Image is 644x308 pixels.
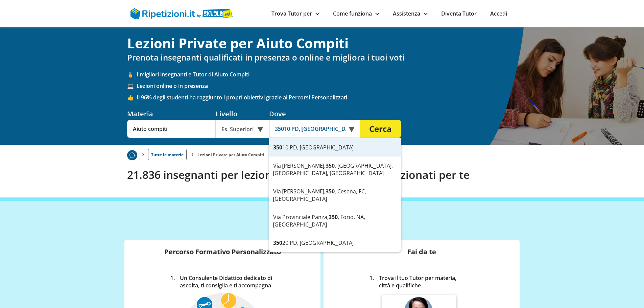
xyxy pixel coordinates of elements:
a: Diventa Tutor [441,10,477,17]
div: Dove [269,109,360,118]
strong: 350 [329,213,338,221]
div: Materia [127,109,216,118]
h3: Come Funziona [127,206,517,219]
div: Trova il tuo Tutor per materia, città e qualifiche [377,274,471,289]
div: Via Provinciale Panza, , Forio, NA, [GEOGRAPHIC_DATA] [269,208,401,234]
nav: breadcrumb d-none d-tablet-block [127,145,517,160]
span: 👍 [127,94,137,101]
span: Lezioni online o in presenza [137,82,517,90]
span: I migliori insegnanti e Tutor di Aiuto Compiti [137,71,517,78]
div: 10 PD, [GEOGRAPHIC_DATA] [269,138,401,157]
li: Lezioni Private per Aiuto Compiti [197,152,264,158]
div: Es. Superiori [216,120,269,138]
input: Es. Indirizzo o CAP [269,120,351,138]
a: Come funziona [333,10,379,17]
div: 1. [367,274,377,289]
div: Via [PERSON_NAME], , [GEOGRAPHIC_DATA], [GEOGRAPHIC_DATA], [GEOGRAPHIC_DATA] [269,157,401,182]
a: Assistenza [393,10,428,17]
button: Cerca [360,120,401,138]
div: 1. [168,274,177,289]
div: 20 PD, [GEOGRAPHIC_DATA] [269,234,401,252]
h4: Fai da te [329,248,514,266]
img: Piu prenotato [127,150,137,160]
input: Es. Matematica [127,120,216,138]
strong: 350 [326,162,335,169]
a: Tutte le materie [148,149,187,160]
a: Trova Tutor per [271,10,319,17]
h2: Prenota insegnanti qualificati in presenza o online e migliora i tuoi voti [127,53,517,63]
div: Un Consulente Didattico dedicato di ascolta, ti consiglia e ti accompagna [177,274,277,289]
div: Via [PERSON_NAME], , Cesena, FC, [GEOGRAPHIC_DATA] [269,182,401,208]
img: logo Skuola.net | Ripetizioni.it [130,8,233,19]
strong: 350 [273,239,282,246]
div: Livello [216,109,269,118]
h1: Lezioni Private per Aiuto Compiti [127,35,517,51]
strong: 350 [273,144,282,151]
span: 🥇 [127,71,137,78]
strong: 350 [326,188,335,195]
a: logo Skuola.net | Ripetizioni.it [130,9,233,17]
span: Il 96% degli studenti ha raggiunto i propri obiettivi grazie ai Percorsi Personalizzati [137,94,517,101]
h4: Percorso Formativo Personalizzato [130,248,315,266]
a: Accedi [490,10,507,17]
h2: 21.836 insegnanti per lezioni di [PERSON_NAME] selezionati per te [127,168,517,181]
span: 💻 [127,82,137,90]
p: Guidato da un esperto o fai da te? [127,222,517,232]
